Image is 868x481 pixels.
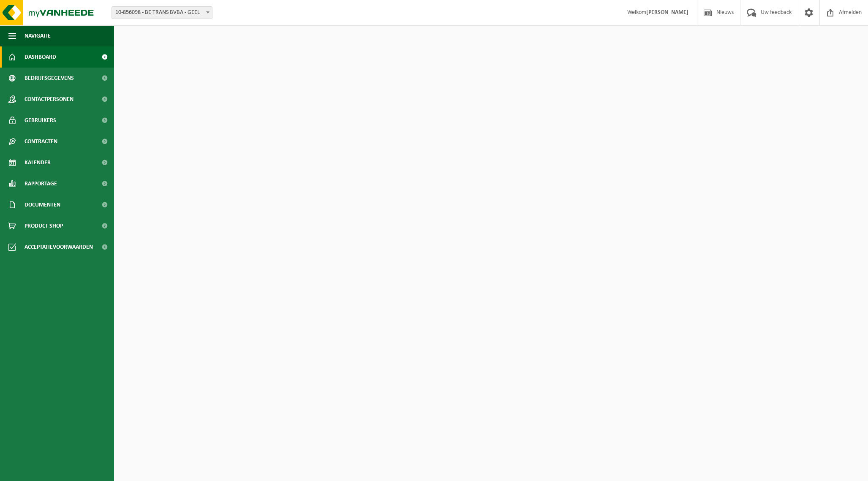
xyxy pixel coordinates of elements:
span: Contactpersonen [24,89,73,110]
span: Dashboard [24,46,56,68]
span: 10-856098 - BE TRANS BVBA - GEEL [112,7,212,19]
span: Rapportage [24,173,57,194]
span: Bedrijfsgegevens [24,68,74,89]
span: Documenten [24,194,60,215]
span: Kalender [24,152,51,173]
span: 10-856098 - BE TRANS BVBA - GEEL [112,6,212,19]
span: Navigatie [24,25,51,46]
strong: [PERSON_NAME] [646,9,688,16]
span: Product Shop [24,215,63,236]
span: Gebruikers [24,110,56,131]
span: Acceptatievoorwaarden [24,236,93,258]
span: Contracten [24,131,57,152]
